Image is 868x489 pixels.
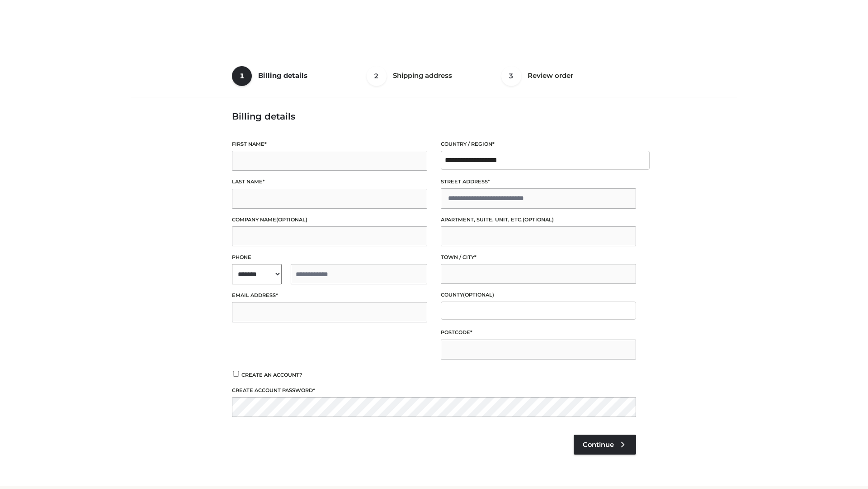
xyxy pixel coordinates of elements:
span: 2 [367,66,387,86]
span: 1 [232,66,252,86]
span: Billing details [258,71,307,80]
span: (optional) [463,292,494,298]
label: Town / City [441,253,636,262]
span: 3 [501,66,521,86]
label: First name [232,140,427,149]
label: Last name [232,177,427,186]
label: Company name [232,216,427,224]
span: Shipping address [393,71,452,80]
span: (optional) [276,216,307,223]
label: Phone [232,253,427,262]
span: Continue [583,441,614,449]
label: Email address [232,291,427,300]
label: Street address [441,177,636,186]
span: Review order [528,71,573,80]
a: Continue [574,435,636,455]
input: Create an account? [232,371,240,377]
label: Country / Region [441,140,636,149]
label: Create account password [232,386,636,395]
span: Create an account? [241,372,302,378]
span: (optional) [523,216,554,223]
label: Apartment, suite, unit, etc. [441,216,636,224]
label: County [441,291,636,299]
h3: Billing details [232,111,636,122]
label: Postcode [441,328,636,337]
